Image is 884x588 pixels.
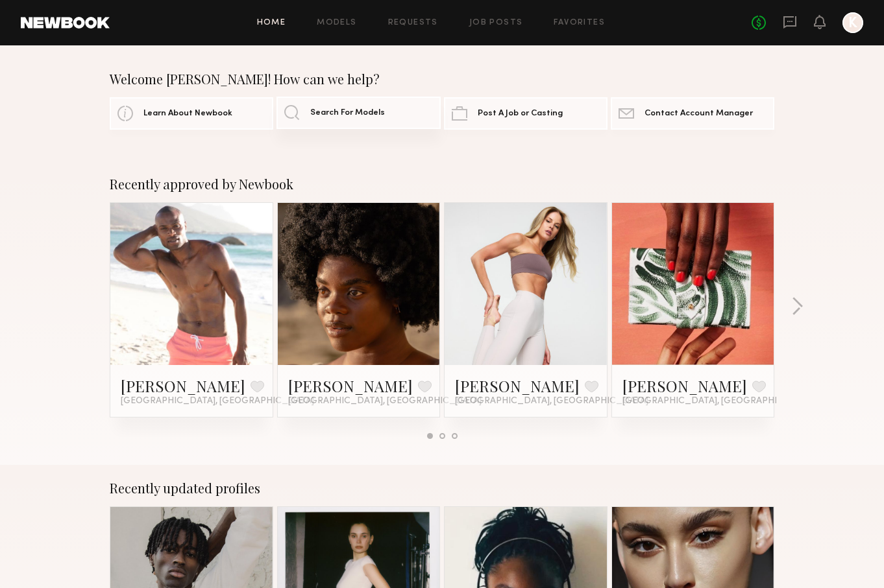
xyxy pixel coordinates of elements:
[478,110,563,118] span: Post A Job or Casting
[110,480,774,496] div: Recently updated profiles
[110,97,273,130] a: Learn About Newbook
[317,19,356,27] a: Models
[288,375,413,396] a: [PERSON_NAME]
[110,176,774,192] div: Recently approved by Newbook
[622,375,747,396] a: [PERSON_NAME]
[143,110,232,118] span: Learn About Newbook
[622,396,816,406] span: [GEOGRAPHIC_DATA], [GEOGRAPHIC_DATA]
[388,19,438,27] a: Requests
[455,375,580,396] a: [PERSON_NAME]
[455,396,648,406] span: [GEOGRAPHIC_DATA], [GEOGRAPHIC_DATA]
[645,110,753,118] span: Contact Account Manager
[842,12,863,33] a: K
[121,375,245,396] a: [PERSON_NAME]
[611,97,774,130] a: Contact Account Manager
[554,19,605,27] a: Favorites
[288,396,482,406] span: [GEOGRAPHIC_DATA], [GEOGRAPHIC_DATA]
[121,396,314,406] span: [GEOGRAPHIC_DATA], [GEOGRAPHIC_DATA]
[110,71,774,87] div: Welcome [PERSON_NAME]! How can we help?
[276,97,440,129] a: Search For Models
[444,97,608,130] a: Post A Job or Casting
[257,19,286,27] a: Home
[469,19,523,27] a: Job Posts
[310,109,385,117] span: Search For Models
